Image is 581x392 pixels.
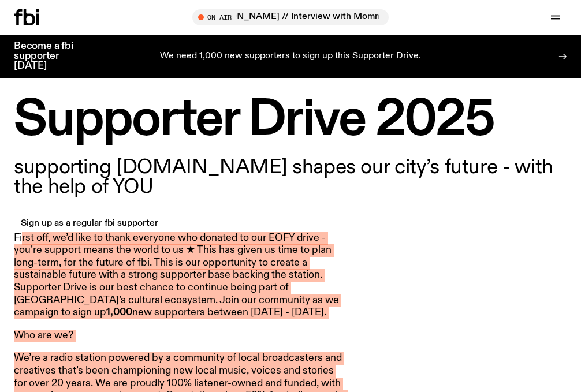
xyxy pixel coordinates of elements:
[14,330,347,342] p: Who are we?
[14,216,165,232] a: Sign up as a regular fbi supporter
[160,51,421,62] p: We need 1,000 new supporters to sign up this Supporter Drive.
[14,158,567,197] p: supporting [DOMAIN_NAME] shapes our city’s future - with the help of YOU
[14,232,347,319] p: First off, we’d like to thank everyone who donated to our EOFY drive - you’re support means the w...
[106,307,132,318] strong: 1,000
[14,97,567,144] h1: Supporter Drive 2025
[14,42,88,71] h3: Become a fbi supporter [DATE]
[192,9,389,25] button: On AirMornings with [PERSON_NAME] // Interview with Momma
